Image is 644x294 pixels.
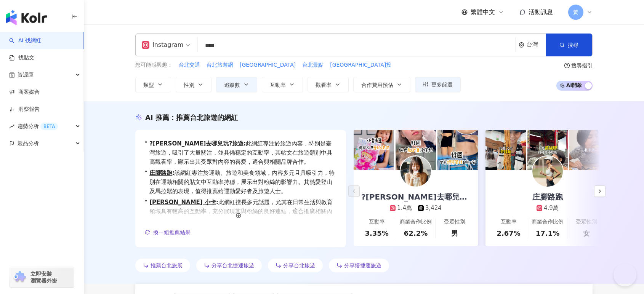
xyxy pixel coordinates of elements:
div: • [144,168,337,196]
img: post-image [396,130,436,170]
div: • [144,139,337,166]
div: 1.4萬 [397,204,412,212]
span: 台北旅遊網 [207,61,233,69]
span: 推薦台北旅遊的網紅 [176,113,238,121]
span: 此網紅擅長多元話題，尤其在日常生活與教育領域具有較高的互動率，充分展現其與粉絲的良好連結，適合推廣相關內容。 [149,198,337,225]
a: [PERSON_NAME] 小卡 [149,199,216,206]
div: 受眾性別 [444,218,465,226]
div: 4.9萬 [544,204,559,212]
div: 搜尋指引 [571,62,593,69]
span: 黃 [573,8,578,16]
div: BETA [40,123,58,130]
span: 互動率 [270,82,286,88]
div: 受眾性別 [576,218,597,226]
a: ?[PERSON_NAME]去哪兒玩?旅遊1.4萬3,424互動率3.35%商業合作比例62.2%受眾性別男 [354,170,478,246]
span: 換一組推薦結果 [153,229,191,235]
img: post-image [569,130,610,170]
span: 更多篩選 [431,81,453,88]
span: 台北交通 [179,61,200,69]
div: AI 推薦 ： [145,113,238,122]
span: 觀看率 [316,82,332,88]
a: 找貼文 [9,54,34,62]
img: KOL Avatar [400,156,431,187]
span: 資源庫 [18,66,34,83]
span: 繁體中文 [471,8,495,16]
span: 此網紅專注於旅遊內容，特別是臺灣旅遊，吸引了大量關注，並具備穩定的互動率，其帖文在旅遊類別中具高觀看率，顯示出其受眾對內容的喜愛，適合與相關品牌合作。 [149,139,337,166]
button: 追蹤數 [216,77,257,92]
a: 庄腳路跑 [149,169,172,176]
button: 類型 [135,77,171,92]
div: 互動率 [369,218,385,226]
a: 商案媒合 [9,88,40,96]
button: 觀看率 [308,77,349,92]
span: [GEOGRAPHIC_DATA]投 [330,61,391,69]
span: 趨勢分析 [18,118,58,135]
button: 換一組推薦結果 [144,227,191,238]
button: 合作費用預估 [353,77,410,92]
button: 台北旅遊網 [206,61,234,69]
div: 台灣 [527,42,546,48]
span: 推薦台北旅展 [151,262,183,268]
button: 更多篩選 [415,77,461,92]
div: 17.1% [536,228,559,238]
span: 追蹤數 [224,82,240,88]
a: 庄腳路跑4.9萬互動率2.67%商業合作比例17.1%受眾性別女 [485,170,610,246]
a: 洞察報告 [9,105,40,113]
span: 搜尋 [568,42,578,48]
div: 庄腳路跑 [525,192,570,202]
img: KOL Avatar [532,156,563,187]
span: 分享台北捷運旅遊 [211,262,254,268]
span: environment [519,42,524,48]
span: [GEOGRAPHIC_DATA] [240,61,296,69]
img: chrome extension [12,271,27,283]
span: 活動訊息 [529,8,553,16]
span: 立即安裝 瀏覽器外掛 [30,270,57,284]
div: 商業合作比例 [400,218,432,226]
div: ?[PERSON_NAME]去哪兒玩?旅遊 [354,192,478,202]
span: : [172,169,175,176]
span: 性別 [184,82,194,88]
div: • [144,198,337,225]
span: 分享搭捷運旅遊 [344,262,381,268]
div: 2.67% [497,228,520,238]
div: 男 [451,228,458,238]
span: 類型 [143,82,154,88]
span: : [216,199,218,206]
iframe: Help Scout Beacon - Open [614,264,636,286]
img: logo [6,10,47,25]
button: 性別 [176,77,211,92]
a: chrome extension立即安裝 瀏覽器外掛 [10,267,74,288]
div: 3.35% [365,228,388,238]
div: Instagram [142,39,183,51]
span: 您可能感興趣： [135,61,173,69]
div: 3,424 [425,204,442,212]
a: searchAI 找網紅 [9,37,41,45]
a: ?[PERSON_NAME]去哪兒玩?旅遊 [149,140,244,147]
button: 搜尋 [546,34,592,56]
span: : [244,140,246,147]
span: rise [9,124,14,129]
button: 互動率 [262,77,303,92]
img: post-image [527,130,568,170]
div: 女 [583,228,590,238]
span: 台北景點 [302,61,324,69]
span: 競品分析 [18,135,39,152]
div: 商業合作比例 [532,218,564,226]
span: 該網紅專注於運動、旅遊和美食領域，內容多元且具吸引力，特別在運動相關的貼文中互動率持穩，展示出對粉絲的影響力。其熱愛登山及馬拉鬆的表現，值得推薦給運動愛好者及旅遊人士。 [149,168,337,196]
button: [GEOGRAPHIC_DATA] [239,61,296,69]
button: 台北景點 [302,61,324,69]
div: 62.2% [404,228,428,238]
img: post-image [485,130,526,170]
span: 合作費用預估 [361,82,393,88]
button: 台北交通 [178,61,200,69]
img: post-image [354,130,394,170]
div: 互動率 [501,218,517,226]
span: question-circle [564,63,570,68]
span: 分享台北旅遊 [283,262,315,268]
button: [GEOGRAPHIC_DATA]投 [330,61,392,69]
img: post-image [437,130,478,170]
